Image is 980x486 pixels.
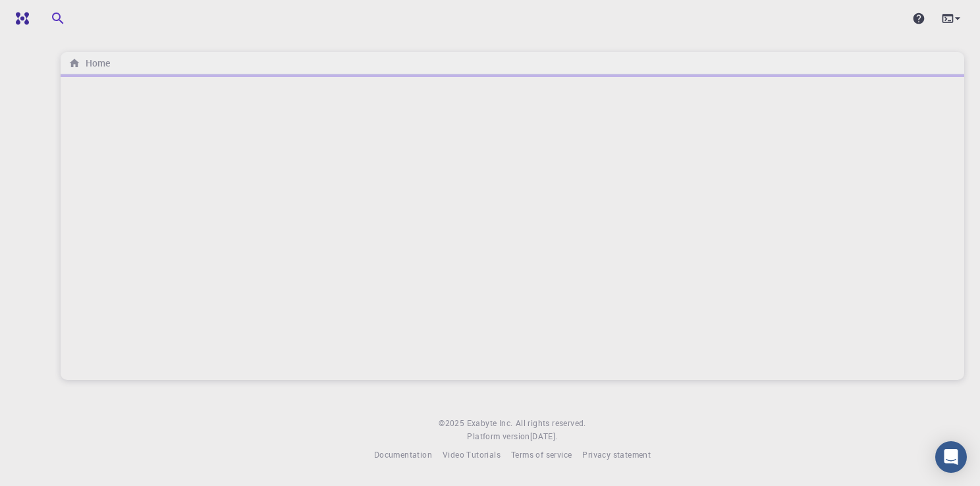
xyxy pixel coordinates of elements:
span: Documentation [374,449,432,460]
span: Terms of service [511,449,572,460]
span: Exabyte Inc. [467,418,513,428]
nav: breadcrumb [66,56,113,70]
img: logo [11,12,29,25]
a: [DATE]. [530,430,558,443]
a: Exabyte Inc. [467,417,513,430]
span: All rights reserved. [516,417,586,430]
span: © 2025 [439,417,466,430]
span: Platform version [467,430,530,443]
span: Video Tutorials [443,449,501,460]
span: [DATE] . [530,431,558,441]
h6: Home [80,56,110,70]
a: Terms of service [511,448,572,462]
a: Privacy statement [582,448,651,462]
a: Video Tutorials [443,448,501,462]
span: Privacy statement [582,449,651,460]
a: Documentation [374,448,432,462]
div: Open Intercom Messenger [935,441,967,473]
